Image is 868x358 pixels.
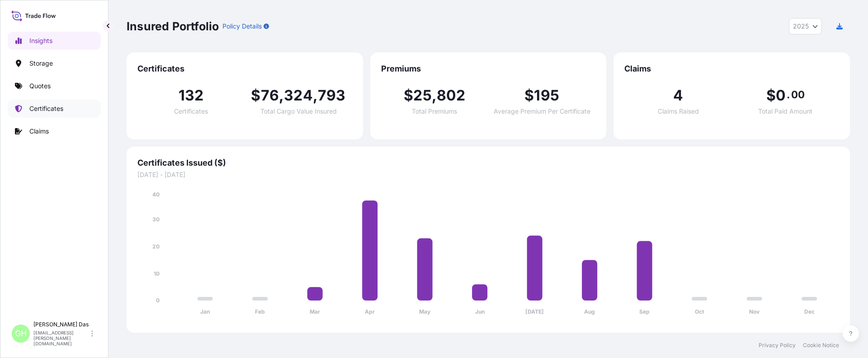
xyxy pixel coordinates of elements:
[525,308,544,315] tspan: [DATE]
[475,308,485,315] tspan: Jun
[200,308,210,315] tspan: Jan
[787,91,790,98] span: .
[179,88,204,103] span: 132
[33,330,90,346] p: [EMAIL_ADDRESS][PERSON_NAME][DOMAIN_NAME]
[381,63,596,74] span: Premiums
[29,36,52,45] p: Insights
[310,308,320,315] tspan: Mar
[152,216,160,223] tspan: 30
[365,308,375,315] tspan: Apr
[437,88,466,103] span: 802
[673,88,683,103] span: 4
[776,88,786,103] span: 0
[793,22,809,31] span: 2025
[152,191,160,198] tspan: 40
[413,88,431,103] span: 25
[29,59,53,68] p: Storage
[8,32,101,50] a: Insights
[766,88,776,103] span: $
[8,122,101,140] a: Claims
[789,18,822,34] button: Year Selector
[33,321,90,328] p: [PERSON_NAME] Das
[624,63,839,74] span: Claims
[412,108,457,115] span: Total Premiums
[174,108,208,115] span: Certificates
[261,88,279,103] span: 76
[29,127,49,136] p: Claims
[419,308,431,315] tspan: May
[759,342,796,349] a: Privacy Policy
[804,308,815,315] tspan: Dec
[639,308,650,315] tspan: Sep
[318,88,346,103] span: 793
[494,108,590,115] span: Average Premium Per Certificate
[127,19,219,33] p: Insured Portfolio
[432,88,437,103] span: ,
[8,77,101,95] a: Quotes
[8,54,101,72] a: Storage
[29,81,51,91] p: Quotes
[279,88,284,103] span: ,
[404,88,413,103] span: $
[137,158,839,168] span: Certificates Issued ($)
[791,91,805,98] span: 00
[313,88,318,103] span: ,
[8,100,101,118] a: Certificates
[154,270,160,277] tspan: 10
[255,308,265,315] tspan: Feb
[749,308,760,315] tspan: Nov
[152,243,160,250] tspan: 20
[524,88,534,103] span: $
[803,342,839,349] a: Cookie Notice
[15,329,27,338] span: GH
[695,308,704,315] tspan: Oct
[658,108,699,115] span: Claims Raised
[251,88,260,103] span: $
[758,108,812,115] span: Total Paid Amount
[137,170,839,179] span: [DATE] - [DATE]
[137,63,352,74] span: Certificates
[222,22,262,31] p: Policy Details
[534,88,559,103] span: 195
[284,88,313,103] span: 324
[260,108,337,115] span: Total Cargo Value Insured
[156,297,160,304] tspan: 0
[29,104,63,113] p: Certificates
[584,308,595,315] tspan: Aug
